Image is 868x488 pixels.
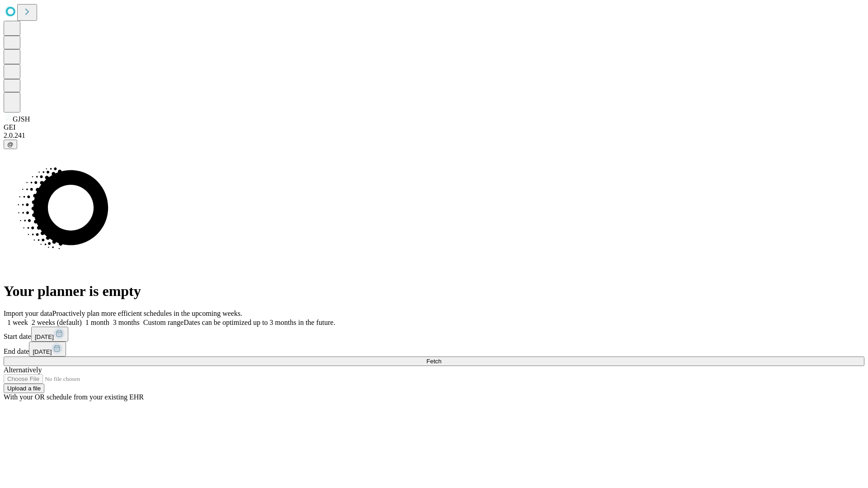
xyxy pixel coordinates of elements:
div: GEI [4,123,864,131]
span: Custom range [143,319,184,326]
span: [DATE] [33,348,52,355]
span: 3 months [113,319,140,326]
button: @ [4,140,17,149]
span: 2 weeks (default) [32,319,82,326]
span: @ [7,141,14,148]
button: [DATE] [31,327,68,342]
div: End date [4,342,864,357]
button: Fetch [4,357,864,366]
button: Upload a file [4,384,44,393]
span: [DATE] [35,333,54,340]
div: Start date [4,327,864,342]
span: Alternatively [4,366,42,374]
span: Fetch [426,358,441,365]
span: Proactively plan more efficient schedules in the upcoming weeks. [52,310,242,317]
div: 2.0.241 [4,131,864,140]
button: [DATE] [29,342,66,357]
span: Import your data [4,310,52,317]
span: 1 week [7,319,28,326]
span: 1 month [85,319,109,326]
h1: Your planner is empty [4,283,864,300]
span: GJSH [13,115,30,123]
span: With your OR schedule from your existing EHR [4,393,144,401]
span: Dates can be optimized up to 3 months in the future. [184,319,335,326]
